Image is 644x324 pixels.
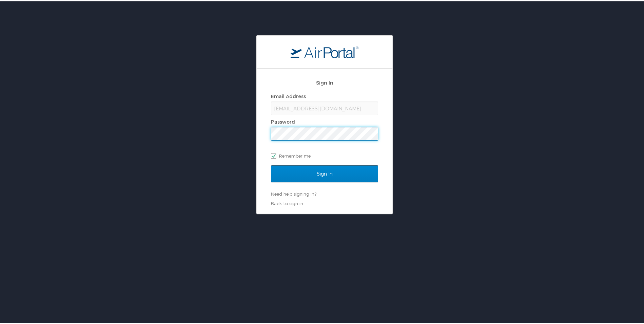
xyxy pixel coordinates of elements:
label: Email Address [271,92,306,98]
a: Need help signing in? [271,190,316,195]
input: Sign In [271,164,378,181]
label: Remember me [271,149,378,160]
h2: Sign In [271,77,378,85]
a: Back to sign in [271,199,303,205]
label: Password [271,118,295,123]
img: logo [291,44,358,57]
